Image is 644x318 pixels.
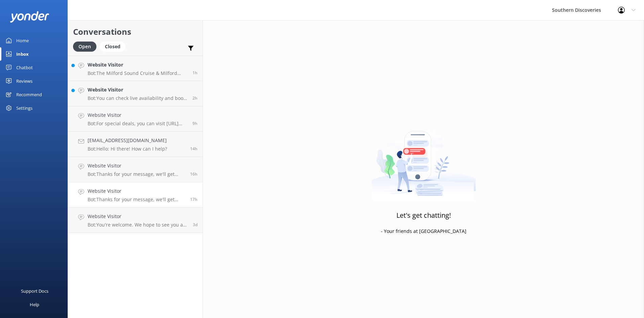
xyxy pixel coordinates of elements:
[73,25,198,38] h2: Conversations
[73,43,100,50] a: Open
[88,187,185,195] h4: Website Visitor
[16,34,29,47] div: Home
[16,61,33,74] div: Chatbot
[396,210,451,221] h3: Let's get chatting!
[16,74,32,88] div: Reviews
[88,86,187,94] h4: Website Visitor
[68,182,203,208] a: Website VisitorBot:Thanks for your message, we'll get back to you as soon as we can. You're also ...
[10,11,49,22] img: yonder-white-logo.png
[190,146,198,152] span: 09:47pm 10-Aug-2025 (UTC +12:00) Pacific/Auckland
[68,81,203,106] a: Website VisitorBot:You can check live availability and book your Milford Sound adventure on our w...
[192,70,198,76] span: 11:13am 11-Aug-2025 (UTC +12:00) Pacific/Auckland
[100,43,129,50] a: Closed
[88,70,187,76] p: Bot: The Milford Sound Cruise & Milford Track Day Walk package offers two options for the order o...
[88,137,167,144] h4: [EMAIL_ADDRESS][DOMAIN_NAME]
[21,284,48,298] div: Support Docs
[68,56,203,81] a: Website VisitorBot:The Milford Sound Cruise & Milford Track Day Walk package offers two options f...
[68,208,203,233] a: Website VisitorBot:You're welcome. We hope to see you at Southern Discoveries soon!3d
[88,222,188,228] p: Bot: You're welcome. We hope to see you at Southern Discoveries soon!
[88,61,187,69] h4: Website Visitor
[88,213,188,220] h4: Website Visitor
[88,162,185,169] h4: Website Visitor
[192,95,198,101] span: 10:10am 11-Aug-2025 (UTC +12:00) Pacific/Auckland
[16,88,42,101] div: Recommend
[16,101,32,115] div: Settings
[73,42,96,52] div: Open
[88,95,187,101] p: Bot: You can check live availability and book your Milford Sound adventure on our website.
[381,228,466,235] p: - Your friends at [GEOGRAPHIC_DATA]
[16,47,29,61] div: Inbox
[88,171,185,177] p: Bot: Thanks for your message, we'll get back to you as soon as we can. You're also welcome to kee...
[68,157,203,182] a: Website VisitorBot:Thanks for your message, we'll get back to you as soon as we can. You're also ...
[192,121,198,126] span: 03:21am 11-Aug-2025 (UTC +12:00) Pacific/Auckland
[68,132,203,157] a: [EMAIL_ADDRESS][DOMAIN_NAME]Bot:Hello: Hi there! How can I help?14h
[88,146,167,152] p: Bot: Hello: Hi there! How can I help?
[190,196,198,202] span: 07:33pm 10-Aug-2025 (UTC +12:00) Pacific/Auckland
[88,121,187,127] p: Bot: For special deals, you can visit [URL][DOMAIN_NAME]. You can also book the Queenstown Wine T...
[88,196,185,203] p: Bot: Thanks for your message, we'll get back to you as soon as we can. You're also welcome to kee...
[68,106,203,132] a: Website VisitorBot:For special deals, you can visit [URL][DOMAIN_NAME]. You can also book the Que...
[100,42,125,52] div: Closed
[193,222,198,228] span: 07:48pm 07-Aug-2025 (UTC +12:00) Pacific/Auckland
[190,171,198,177] span: 08:33pm 10-Aug-2025 (UTC +12:00) Pacific/Auckland
[371,117,476,201] img: artwork of a man stealing a conversation from at giant smartphone
[30,298,39,311] div: Help
[88,111,187,119] h4: Website Visitor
